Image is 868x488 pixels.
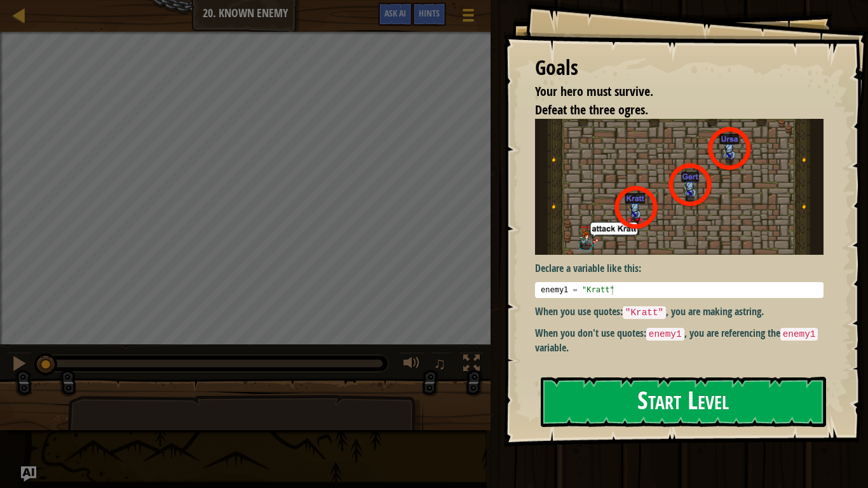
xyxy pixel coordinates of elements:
button: Ctrl + P: Pause [6,352,32,378]
button: Ask AI [378,3,412,26]
li: Defeat the three ogres. [519,101,820,119]
button: Start Level [541,377,826,427]
span: Defeat the three ogres. [535,101,648,118]
button: Show game menu [452,3,484,32]
code: enemy1 [780,328,818,341]
p: Declare a variable like this: [535,261,824,276]
button: Ask AI [21,466,36,482]
code: enemy1 [646,328,684,341]
button: Adjust volume [399,352,424,378]
p: When you don't use quotes: , you are referencing the . [535,326,824,355]
img: Screenshot 2016 07 12 16 [535,119,824,255]
p: When you use quotes: , you are making a . [535,304,824,320]
button: ♫ [431,352,452,378]
li: Your hero must survive. [519,83,820,101]
strong: variable [535,341,566,355]
span: Ask AI [384,7,406,19]
code: "Kratt" [623,306,666,319]
span: Hints [419,7,440,19]
span: ♫ [433,354,446,373]
button: Toggle fullscreen [459,352,484,378]
span: Your hero must survive. [535,83,653,100]
strong: string [739,304,761,318]
div: Goals [535,53,824,83]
